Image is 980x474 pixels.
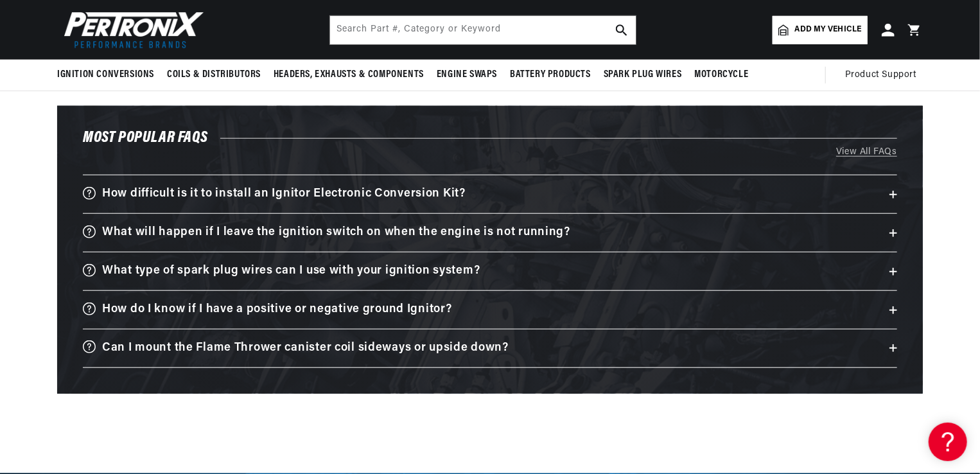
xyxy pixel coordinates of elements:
[102,300,452,320] h3: How do I know if I have a positive or negative ground Ignitor?
[267,60,430,90] summary: Headers, Exhausts & Components
[503,60,597,90] summary: Battery Products
[608,16,636,44] button: search button
[597,60,688,90] summary: Spark Plug Wires
[330,16,636,44] input: Search Part #, Category or Keyword
[604,68,682,82] span: Spark Plug Wires
[83,145,897,159] a: View All FAQs
[845,68,916,82] span: Product Support
[83,252,897,290] summary: What type of spark plug wires can I use with your ignition system?
[430,60,503,90] summary: Engine Swaps
[83,329,897,367] summary: Can I mount the Flame Thrower canister coil sideways or upside down?
[167,68,261,82] span: Coils & Distributors
[274,68,424,82] span: Headers, Exhausts & Components
[83,291,897,329] summary: How do I know if I have a positive or negative ground Ignitor?
[795,24,862,36] span: Add my vehicle
[437,68,497,82] span: Engine Swaps
[83,214,897,252] summary: What will happen if I leave the ignition switch on when the engine is not running?
[83,130,207,146] span: Most Popular FAQs
[102,223,570,243] h3: What will happen if I leave the ignition switch on when the engine is not running?
[845,60,923,91] summary: Product Support
[83,175,897,213] summary: How difficult is it to install an Ignitor Electronic Conversion Kit?
[102,261,480,281] h3: What type of spark plug wires can I use with your ignition system?
[57,60,161,90] summary: Ignition Conversions
[694,68,748,82] span: Motorcycle
[688,60,755,90] summary: Motorcycle
[57,68,154,82] span: Ignition Conversions
[102,338,509,358] h3: Can I mount the Flame Thrower canister coil sideways or upside down?
[773,16,868,44] a: Add my vehicle
[102,184,466,204] h3: How difficult is it to install an Ignitor Electronic Conversion Kit?
[161,60,267,90] summary: Coils & Distributors
[510,68,591,82] span: Battery Products
[57,8,205,52] img: Pertronix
